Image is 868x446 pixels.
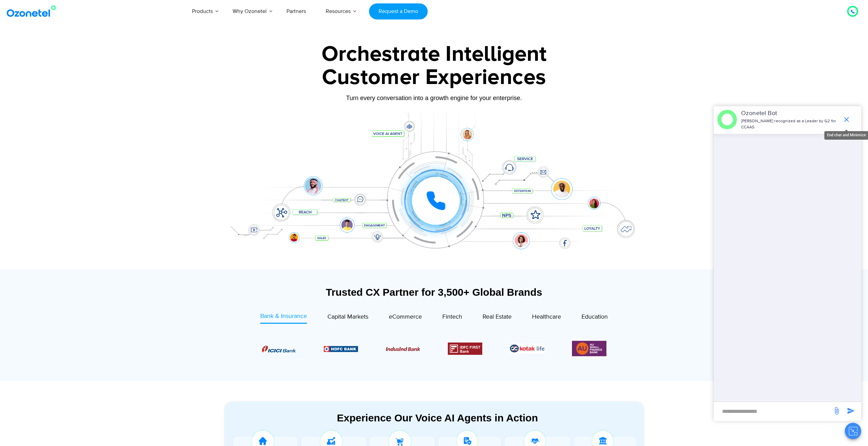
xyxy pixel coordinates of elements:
[448,343,482,355] div: 4 / 6
[572,339,606,358] div: 6 / 6
[483,312,512,324] a: Real Estate
[389,313,422,321] span: eCommerce
[830,404,843,418] span: send message
[582,313,608,321] span: Education
[221,94,647,102] div: Turn every conversation into a growth engine for your enterprise.
[510,344,544,353] img: Picture26.jpg
[369,3,427,19] a: Request a Demo
[231,412,644,424] div: Experience Our Voice AI Agents in Action
[260,312,307,320] span: Bank & Insurance
[532,312,561,324] a: Healthcare
[741,109,839,118] p: Ozonetel Bot
[324,345,358,353] div: 2 / 6
[327,312,368,324] a: Capital Markets
[582,312,608,324] a: Education
[442,312,462,324] a: Fintech
[844,404,858,418] span: send message
[221,43,647,65] div: Orchestrate Intelligent
[386,345,420,353] div: 3 / 6
[510,344,544,353] div: 5 / 6
[572,339,606,358] img: Picture13.png
[389,312,422,324] a: eCommerce
[717,110,737,129] img: header
[262,345,296,353] div: 1 / 6
[448,343,482,355] img: Picture12.png
[845,423,861,439] button: Close chat
[324,346,358,352] img: Picture9.png
[327,313,368,321] span: Capital Markets
[260,312,307,324] a: Bank & Insurance
[717,405,829,418] div: new-msg-input
[741,118,839,130] p: [PERSON_NAME] recognized as a Leader by G2 for CCAAS
[262,346,296,352] img: Picture8.png
[221,61,647,94] div: Customer Experiences
[483,313,512,321] span: Real Estate
[442,313,462,321] span: Fintech
[224,286,644,298] div: Trusted CX Partner for 3,500+ Global Brands
[840,113,853,126] span: end chat or minimize
[532,313,561,321] span: Healthcare
[386,347,420,351] img: Picture10.png
[262,339,606,358] div: Image Carousel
